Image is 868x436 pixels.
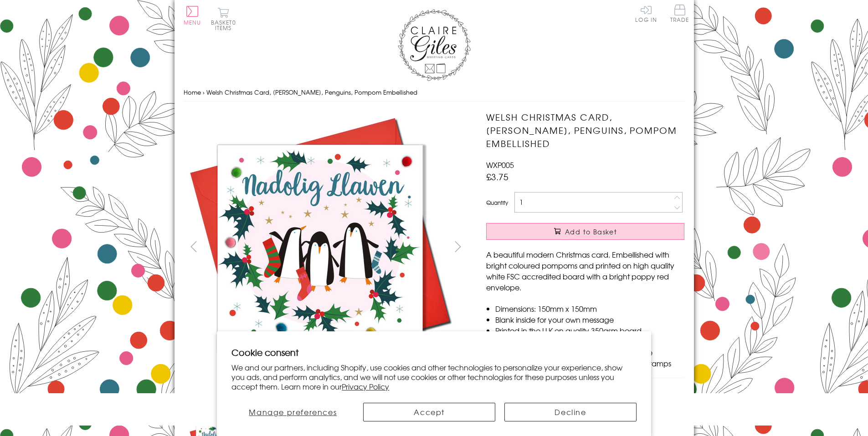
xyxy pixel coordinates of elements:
span: £3.75 [486,170,508,183]
button: prev [184,236,204,257]
button: Menu [184,6,201,25]
button: Accept [363,403,495,421]
span: Add to Basket [565,227,617,236]
label: Quantity [486,198,508,207]
p: A beautiful modern Christmas card. Embellished with bright coloured pompoms and printed on high q... [486,249,684,293]
li: Dimensions: 150mm x 150mm [495,303,684,314]
img: Claire Giles Greetings Cards [398,9,471,81]
h2: Cookie consent [231,346,637,359]
p: We and our partners, including Shopify, use cookies and other technologies to personalize your ex... [231,363,637,391]
button: Add to Basket [486,223,684,240]
button: next [447,236,468,257]
button: Basket0 items [211,7,236,30]
span: Manage preferences [249,406,337,417]
li: Blank inside for your own message [495,314,684,325]
span: 0 items [215,18,236,32]
li: Printed in the U.K on quality 350gsm board [495,325,684,336]
span: Trade [670,5,689,22]
span: › [203,88,205,96]
a: Privacy Policy [342,381,389,392]
h1: Welsh Christmas Card, [PERSON_NAME], Penguins, Pompom Embellished [486,111,684,150]
span: Welsh Christmas Card, [PERSON_NAME], Penguins, Pompom Embellished [206,88,417,96]
img: Welsh Christmas Card, Nadolig Llawen, Penguins, Pompom Embellished [468,111,741,384]
span: WXP005 [486,159,514,170]
img: Welsh Christmas Card, Nadolig Llawen, Penguins, Pompom Embellished [183,111,457,384]
button: Decline [504,403,637,421]
a: Home [184,88,201,96]
a: Log In [635,5,657,22]
span: Menu [184,18,201,26]
button: Manage preferences [231,403,354,421]
nav: breadcrumbs [184,83,685,102]
a: Trade [670,5,689,24]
